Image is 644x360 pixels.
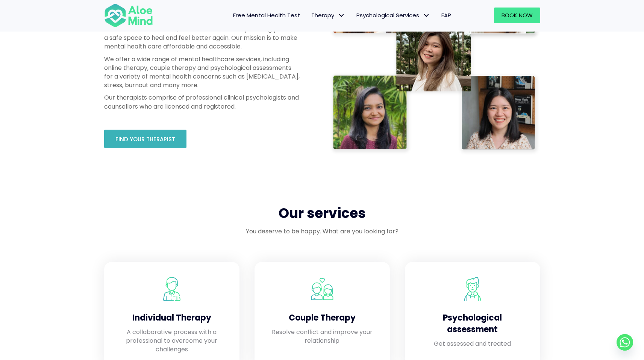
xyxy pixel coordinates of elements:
[104,130,186,148] a: Find your therapist
[420,312,525,336] h4: Psychological assessment
[311,11,345,19] span: Therapy
[227,8,306,23] a: Free Mental Health Test
[104,55,300,90] p: We offer a wide range of mental healthcare services, including online therapy, couple therapy and...
[163,8,457,23] nav: Menu
[502,11,533,19] span: Book Now
[356,11,430,19] span: Psychological Services
[279,204,366,223] span: Our services
[119,328,224,354] p: A collaborative process with a professional to overcome your challenges
[310,277,334,301] img: Aloe Mind Malaysia | Mental Healthcare Services in Malaysia and Singapore
[494,8,540,23] a: Book Now
[104,227,540,236] p: You deserve to be happy. What are you looking for?
[617,334,633,351] a: Whatsapp
[119,312,224,324] h4: Individual Therapy
[270,312,375,324] h4: Couple Therapy
[104,3,153,28] img: Aloe mind Logo
[115,135,175,143] span: Find your therapist
[436,8,457,23] a: EAP
[420,339,525,348] p: Get assessed and treated
[104,16,300,51] p: Though very common, mental health issues are frequently overlooked. At Aloe Mind, we are committe...
[351,8,436,23] a: Psychological ServicesPsychological Services: submenu
[160,277,184,301] img: Aloe Mind Malaysia | Mental Healthcare Services in Malaysia and Singapore
[461,277,485,301] img: Aloe Mind Malaysia | Mental Healthcare Services in Malaysia and Singapore
[441,11,451,19] span: EAP
[270,328,375,345] p: Resolve conflict and improve your relationship
[421,10,432,21] span: Psychological Services: submenu
[336,10,347,21] span: Therapy: submenu
[104,93,300,110] p: Our therapists comprise of professional clinical psychologists and counsellors who are licensed a...
[306,8,351,23] a: TherapyTherapy: submenu
[233,11,300,19] span: Free Mental Health Test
